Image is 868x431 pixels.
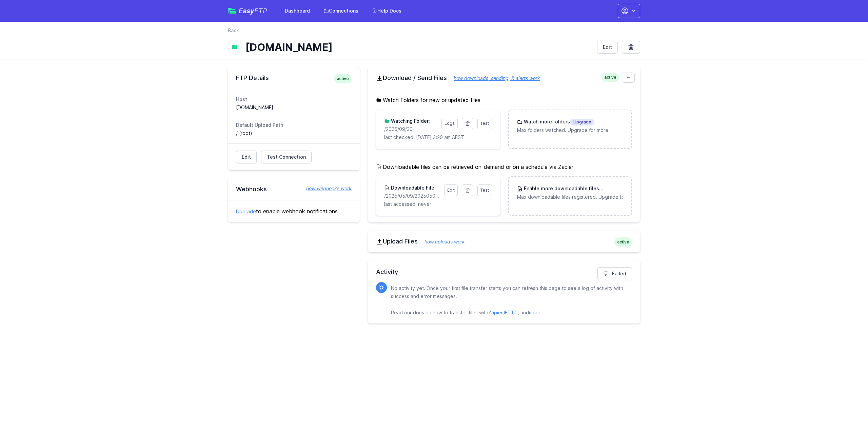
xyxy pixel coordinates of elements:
[236,151,257,163] a: Edit
[228,200,360,222] div: to enable webhook notifications
[599,185,624,192] span: Upgrade
[245,41,592,53] h1: [DOMAIN_NAME]
[239,7,267,14] span: Easy
[236,96,352,103] dt: Host
[390,184,436,191] h3: Downloadable File:
[228,27,239,34] a: Back
[236,104,352,111] dd: [DOMAIN_NAME]
[319,5,362,17] a: Connections
[391,284,627,317] p: No activity yet. Once your first file transfer starts you can refresh this page to see a log of a...
[504,310,518,315] a: IFTTT
[376,96,632,104] h5: Watch Folders for new or updated files
[281,5,314,17] a: Dashboard
[517,194,623,200] p: Max downloadable files registered. Upgrade for more.
[236,122,352,129] dt: Default Upload Path
[488,310,502,315] a: Zapier
[236,130,352,137] dd: / (root)
[376,237,632,246] h2: Upload Files
[384,193,440,199] p: /2025/05/09/20250509171559_inbound_0422652309_0756011820.mp3
[236,74,352,82] h2: FTP Details
[441,118,458,129] a: Logs
[447,75,540,81] a: how downloads, sending, & alerts work
[236,185,352,193] h2: Webhooks
[376,267,632,277] h2: Activity
[477,184,492,196] a: Test
[254,7,267,15] span: FTP
[509,177,631,209] a: Enable more downloadable filesUpgrade Max downloadable files registered. Upgrade for more.
[376,74,632,82] h2: Download / Send Files
[418,239,465,244] a: how uploads work
[477,118,492,129] a: Test
[384,134,492,141] p: last checked: [DATE] 3:20 am AEST
[384,126,437,133] p: /2025/09/30
[384,201,492,208] p: last accessed: never
[368,5,406,17] a: Help Docs
[480,188,489,193] span: Test
[570,119,594,125] span: Upgrade
[614,237,632,247] span: active
[444,184,458,196] a: Edit
[480,121,489,126] span: Test
[522,118,594,125] h3: Watch more folders
[517,127,623,134] p: Max folders watched. Upgrade for more.
[267,154,306,160] span: Test Connection
[597,267,632,280] a: Failed
[228,27,640,38] nav: Breadcrumb
[509,110,631,142] a: Watch more foldersUpgrade Max folders watched. Upgrade for more.
[597,41,618,54] a: Edit
[261,151,312,163] a: Test Connection
[334,74,352,83] span: active
[522,185,623,192] h3: Enable more downloadable files
[601,73,619,82] span: active
[228,7,267,14] a: EasyFTP
[529,310,540,315] a: more
[299,185,352,192] a: how webhooks work
[390,118,430,124] h3: Watching Folder:
[236,209,256,214] a: Upgrade
[376,163,632,171] h5: Downloadable files can be retrieved on-demand or on a schedule via Zapier
[228,8,236,14] img: easyftp_logo.png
